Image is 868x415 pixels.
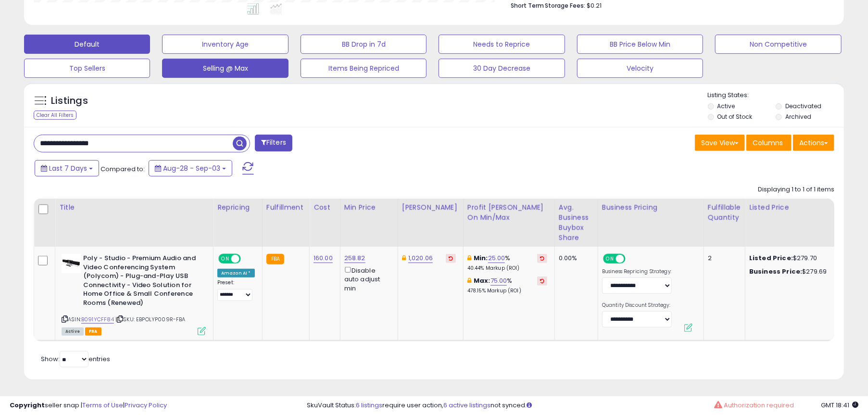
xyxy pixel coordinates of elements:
[149,160,232,176] button: Aug-28 - Sep-03
[62,327,84,336] span: All listings currently available for purchase on Amazon
[821,401,858,410] span: 2025-09-11 18:41 GMT
[749,267,802,276] b: Business Price:
[577,35,703,54] button: BB Price Below Min
[491,276,507,286] a: 75.00
[624,255,640,263] span: OFF
[439,59,565,78] button: 30 Day Decrease
[708,254,738,263] div: 2
[749,254,829,263] div: $279.70
[488,253,505,263] a: 25.00
[559,202,594,243] div: Avg. Business Buybox Share
[51,94,88,108] h5: Listings
[724,401,794,410] span: Authorization required
[443,401,491,410] a: 6 active listings
[717,102,735,110] label: Active
[785,102,821,110] label: Deactivated
[24,35,150,54] button: Default
[785,113,811,121] label: Archived
[162,35,288,54] button: Inventory Age
[301,35,427,54] button: BB Drop in 7d
[540,278,544,283] i: Revert to store-level Max Markup
[266,254,284,264] small: FBA
[301,59,427,78] button: Items Being Repriced
[239,255,255,263] span: OFF
[83,254,200,310] b: Poly - Studio - Premium Audio and Video Conferencing System (Polycom) - Plug-and-Play USB Connect...
[408,253,433,263] a: 1,020.06
[559,254,591,263] div: 0.00%
[217,279,255,301] div: Preset:
[41,354,110,364] span: Show: entries
[356,401,382,410] a: 6 listings
[101,164,145,174] span: Compared to:
[708,202,741,223] div: Fulfillable Quantity
[467,254,547,272] div: %
[467,277,471,284] i: This overrides the store level max markup for this listing
[602,268,672,275] label: Business Repricing Strategy:
[85,327,101,336] span: FBA
[749,202,832,213] div: Listed Price
[758,185,834,194] div: Displaying 1 to 1 of 1 items
[314,202,336,213] div: Cost
[749,253,793,263] b: Listed Price:
[10,401,45,410] strong: Copyright
[511,1,586,10] b: Short Term Storage Fees:
[59,202,209,213] div: Title
[255,135,292,151] button: Filters
[62,254,81,273] img: 31z7zqux-4L._SL40_.jpg
[467,288,547,294] p: 478.15% Markup (ROI)
[49,163,87,173] span: Last 7 Days
[35,160,99,176] button: Last 7 Days
[62,254,206,334] div: ASIN:
[439,35,565,54] button: Needs to Reprice
[344,253,365,263] a: 258.82
[540,256,544,261] i: Revert to store-level Min Markup
[467,202,551,223] div: Profit [PERSON_NAME] on Min/Max
[602,302,672,309] label: Quantity Discount Strategy:
[402,202,459,213] div: [PERSON_NAME]
[307,401,858,410] div: SkuVault Status: require user action, not synced.
[746,135,792,151] button: Columns
[604,255,616,263] span: ON
[217,269,255,277] div: Amazon AI *
[34,111,76,120] div: Clear All Filters
[715,35,841,54] button: Non Competitive
[125,401,167,410] a: Privacy Policy
[344,202,394,213] div: Min Price
[587,1,602,10] span: $0.21
[474,276,491,285] b: Max:
[266,202,305,213] div: Fulfillment
[749,267,829,276] div: $279.69
[115,315,186,323] span: | SKU: EBPOLYP009R-FBA
[467,277,547,294] div: %
[163,163,220,173] span: Aug-28 - Sep-03
[219,255,231,263] span: ON
[717,113,753,121] label: Out of Stock
[467,265,547,272] p: 40.44% Markup (ROI)
[474,253,488,263] b: Min:
[467,255,471,261] i: This overrides the store level min markup for this listing
[695,135,745,151] button: Save View
[753,138,783,148] span: Columns
[793,135,834,151] button: Actions
[10,401,167,410] div: seller snap | |
[82,401,123,410] a: Terms of Use
[602,202,700,213] div: Business Pricing
[24,59,150,78] button: Top Sellers
[463,199,554,247] th: The percentage added to the cost of goods (COGS) that forms the calculator for Min & Max prices.
[81,315,114,324] a: B091YCFF84
[162,59,288,78] button: Selling @ Max
[708,91,844,100] p: Listing States:
[217,202,258,213] div: Repricing
[344,265,390,293] div: Disable auto adjust min
[314,253,333,263] a: 160.00
[577,59,703,78] button: Velocity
